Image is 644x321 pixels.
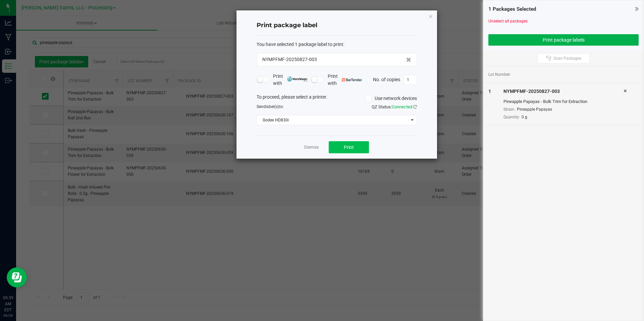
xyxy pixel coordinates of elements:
[503,88,624,95] div: NYMPFMF-20250827-003
[366,95,417,102] label: Use network devices
[372,104,417,109] span: QZ Status:
[257,115,408,125] span: Godex HD830i
[553,56,581,61] span: Scan Packages
[287,76,308,82] img: mark_magic_cybra.png
[257,21,417,30] h4: Print package label
[503,115,520,119] span: Quantity:
[257,42,343,47] span: You have selected 1 package label to print
[373,76,400,82] span: No. of copies
[266,104,279,109] span: label(s)
[257,104,284,109] span: Send to:
[488,71,511,77] span: Lot Number:
[252,94,422,104] div: To proceed, please select a printer.
[488,34,639,46] button: Print package labels
[488,19,528,23] a: Unselect all packages
[304,145,319,150] a: Dismiss
[257,41,417,48] div: :
[329,141,369,153] button: Print
[522,115,527,119] span: 0 g
[517,107,552,112] span: Pineapple Papayas
[503,107,515,112] span: Strain:
[503,98,624,105] div: Pineapple Papayas - Bulk Trim for Extraction
[262,56,317,63] span: NYMPFMF-20250827-003
[342,78,362,82] img: bartender.png
[7,267,27,287] iframe: Resource center
[392,104,412,109] span: Connected
[273,73,308,87] span: Print with
[328,73,362,87] span: Print with
[488,89,491,94] span: 1
[344,145,354,150] span: Print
